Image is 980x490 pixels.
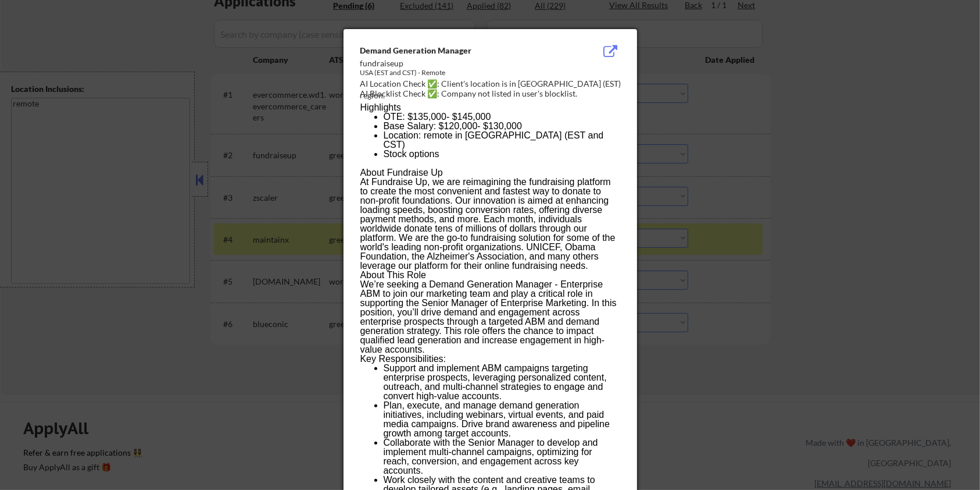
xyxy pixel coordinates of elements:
[360,271,620,280] h4: About This Role
[360,177,620,271] p: At Fundraise Up, we are reimagining the fundraising platform to create the most convenient and fa...
[360,168,620,177] h4: About Fundraise Up
[360,102,401,112] span: Highlights
[384,364,620,401] li: Support and implement ABM campaigns targeting enterprise prospects, leveraging personalized conte...
[384,438,620,475] li: Collaborate with the Senior Manager to develop and implement multi-channel campaigns, optimizing ...
[360,58,561,69] div: fundraiseup
[360,68,561,78] div: USA (EST and CST) - Remote
[384,112,491,122] span: OTE: $135,000- $145,000
[360,45,561,56] div: Demand Generation Manager
[360,280,620,354] p: We’re seeking a Demand Generation Manager - Enterprise ABM to join our marketing team and play a ...
[360,88,625,100] div: AI Blocklist Check ✅: Company not listed in user's blocklist.
[360,354,620,364] h4: Key Responsibilities:
[384,130,604,150] span: Location: remote in [GEOGRAPHIC_DATA] (EST and CST)
[384,401,620,438] li: Plan, execute, and manage demand generation initiatives, including webinars, virtual events, and ...
[384,121,522,131] span: Base Salary: $120,000- $130,000
[384,149,439,159] span: Stock options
